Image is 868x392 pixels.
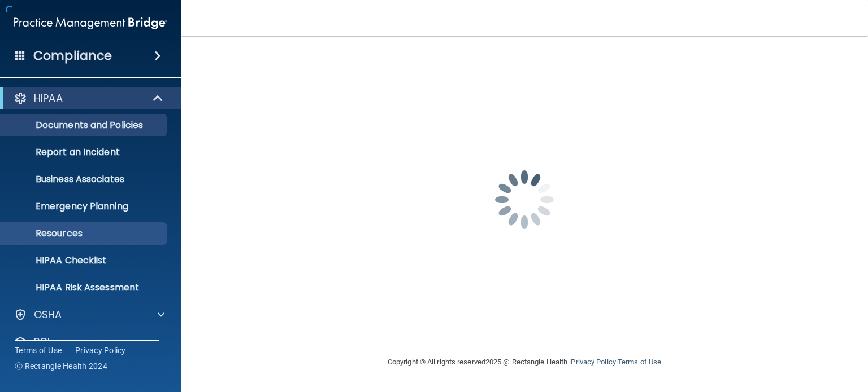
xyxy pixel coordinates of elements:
p: HIPAA [34,91,63,105]
p: Documents and Policies [7,120,162,131]
a: Terms of Use [15,345,62,356]
div: Copyright © All rights reserved 2025 @ Rectangle Health | | [318,344,731,380]
p: Report an Incident [7,147,162,158]
a: HIPAA [14,91,164,105]
p: Emergency Planning [7,201,162,212]
a: PCI [14,335,164,349]
span: Ⓒ Rectangle Health 2024 [15,360,107,372]
img: spinner.e123f6fc.gif [468,143,581,256]
a: OSHA [14,308,164,321]
img: PMB logo [14,12,167,34]
p: Business Associates [7,174,162,185]
p: HIPAA Checklist [7,255,162,266]
h4: Compliance [33,48,112,64]
a: Terms of Use [618,358,661,366]
p: PCI [34,335,50,349]
p: Resources [7,228,162,239]
a: Privacy Policy [571,358,615,366]
p: HIPAA Risk Assessment [7,282,162,293]
p: OSHA [34,308,62,321]
a: Privacy Policy [75,345,126,356]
